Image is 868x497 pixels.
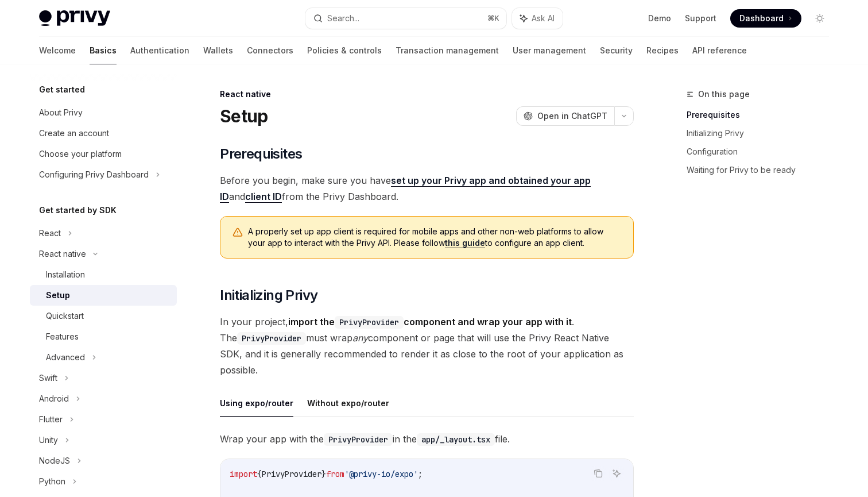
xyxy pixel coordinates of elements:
div: Choose your platform [39,147,122,161]
div: Features [46,330,79,344]
button: Ask AI [512,8,563,29]
button: Search...⌘K [305,8,506,29]
div: Quickstart [46,309,84,323]
button: Using expo/router [220,390,293,417]
a: Waiting for Privy to be ready [687,161,838,179]
span: import [230,469,257,479]
a: Features [30,326,177,347]
strong: import the component and wrap your app with it [288,316,572,328]
span: Prerequisites [220,145,302,163]
div: NodeJS [39,454,70,468]
div: Search... [327,11,359,25]
button: Copy the contents from the code block [591,466,606,481]
span: '@privy-io/expo' [344,469,418,479]
span: ⌘ K [487,14,499,23]
code: PrivyProvider [324,433,393,446]
button: Toggle dark mode [811,9,829,28]
span: } [321,469,326,479]
div: Installation [46,268,85,282]
a: Create an account [30,123,177,144]
span: In your project, . The must wrap component or page that will use the Privy React Native SDK, and ... [220,314,634,378]
a: About Privy [30,102,177,123]
a: Connectors [247,37,293,64]
a: Support [685,13,716,24]
a: API reference [692,37,747,64]
div: React [39,226,61,240]
a: Demo [648,13,671,24]
button: Open in ChatGPT [516,106,614,126]
a: Setup [30,285,177,306]
code: app/_layout.tsx [417,433,495,446]
span: PrivyProvider [262,469,321,479]
div: React native [39,247,86,261]
a: this guide [445,238,485,248]
svg: Warning [232,227,243,238]
h5: Get started by SDK [39,203,117,217]
div: Android [39,392,69,406]
code: PrivyProvider [335,316,404,329]
a: Wallets [203,37,233,64]
span: Before you begin, make sure you have and from the Privy Dashboard. [220,172,634,205]
div: Advanced [46,350,85,364]
div: Unity [39,433,58,447]
span: On this page [698,87,750,101]
a: Recipes [646,37,679,64]
a: Security [600,37,633,64]
a: Authentication [130,37,189,64]
a: Transaction management [396,37,499,64]
div: Flutter [39,413,63,426]
div: About Privy [39,106,83,120]
span: from [326,469,344,479]
span: Wrap your app with the in the file. [220,431,634,447]
div: Swift [39,371,57,385]
a: set up your Privy app and obtained your app ID [220,175,591,203]
a: Installation [30,264,177,285]
button: Without expo/router [307,390,389,417]
a: Choose your platform [30,144,177,164]
div: Python [39,475,65,488]
button: Ask AI [609,466,624,481]
span: ; [418,469,423,479]
span: Open in ChatGPT [537,110,607,122]
span: A properly set up app client is required for mobile apps and other non-web platforms to allow you... [248,226,622,249]
div: Setup [46,288,70,302]
a: Configuration [687,142,838,161]
a: Policies & controls [307,37,382,64]
a: Welcome [39,37,76,64]
a: Prerequisites [687,106,838,124]
h5: Get started [39,83,85,97]
span: Initializing Privy [220,286,317,305]
img: light logo [39,10,110,26]
a: client ID [245,191,282,203]
a: User management [513,37,586,64]
em: any [352,332,368,344]
div: Configuring Privy Dashboard [39,168,149,182]
code: PrivyProvider [237,332,306,345]
div: Create an account [39,126,109,140]
a: Dashboard [730,9,801,28]
span: Ask AI [532,13,555,24]
a: Quickstart [30,306,177,326]
span: { [257,469,262,479]
a: Initializing Privy [687,124,838,142]
a: Basics [90,37,117,64]
div: React native [220,88,634,100]
h1: Setup [220,106,268,126]
span: Dashboard [739,13,784,24]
